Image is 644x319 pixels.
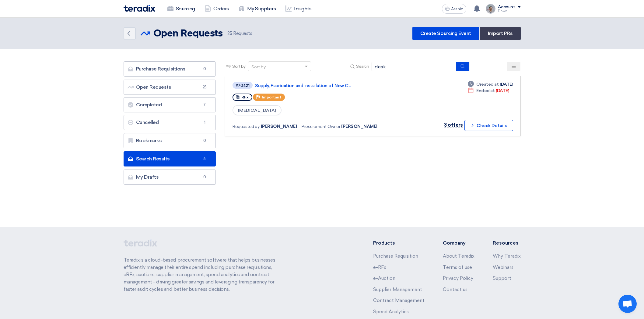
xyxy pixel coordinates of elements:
font: Bookmarks [136,138,162,143]
a: Contact us [443,287,467,292]
font: 0 [203,138,206,143]
a: Why Teradix [493,253,521,259]
font: [PERSON_NAME] [341,124,377,129]
font: Company [443,240,466,246]
a: Sourcing [163,2,200,15]
font: Search [356,64,369,69]
font: Orders [213,6,229,12]
font: Arabic [451,6,463,12]
a: Open Requests25 [124,80,216,95]
a: Cancelled1 [124,115,216,130]
font: Teradix is ​​a cloud-based procurement software that helps businesses efficiently manage their en... [124,257,275,292]
a: e-RFx [373,265,386,270]
font: [DATE] [500,82,513,87]
font: Requests [233,31,252,36]
font: [PERSON_NAME] [261,124,297,129]
font: Open Requests [136,84,171,90]
font: Insights [294,6,311,12]
a: Supplier Management [373,287,422,292]
font: Sourcing [176,6,195,12]
a: Support [493,276,511,281]
a: Spend Analytics [373,309,409,314]
font: Open Requests [153,29,223,39]
a: About Teradix [443,253,474,259]
a: Insights [281,2,316,15]
font: My Drafts [136,174,159,180]
font: Completed [136,102,162,108]
font: 3 offers [444,122,463,128]
font: Sort by [232,64,246,69]
font: 25 [203,85,207,89]
a: Completed7 [124,97,216,112]
a: Supply, Fabrication and Installation of New C... [255,83,407,88]
font: Search Results [136,156,170,162]
button: Check Details [464,120,513,131]
font: #70421 [236,83,250,88]
a: Purchase Requisition [373,253,418,259]
font: Account [498,4,515,9]
font: Created at [476,82,499,87]
font: 7 [203,102,206,107]
a: Terms of use [443,265,472,270]
font: 1 [204,120,205,125]
a: e-Auction [373,276,395,281]
font: Requested by [233,124,259,129]
font: My Suppliers [247,6,276,12]
a: Search Results6 [124,151,216,166]
font: Dowel [498,9,508,13]
font: 0 [203,175,206,179]
a: Webinars [493,265,513,270]
font: Important [262,95,281,99]
a: Orders [200,2,234,15]
a: My Drafts0 [124,170,216,185]
img: Teradix logo [124,5,155,12]
a: Purchase Requisitions0 [124,61,216,77]
a: My Suppliers [234,2,281,15]
font: Ended at [476,88,495,93]
font: Cancelled [136,119,159,125]
a: Contract Management [373,298,425,303]
font: Products [373,240,395,246]
a: Bookmarks0 [124,133,216,148]
font: Resources [493,240,519,246]
font: [MEDICAL_DATA] [238,108,276,113]
a: Open chat [618,295,637,313]
font: Purchase Requisitions [136,66,186,72]
a: Import PRs [480,27,520,40]
input: Search by title or reference number [371,62,457,71]
button: Arabic [442,4,466,14]
font: Check Details [477,123,507,128]
img: IMG_1753965247717.jpg [486,4,495,14]
font: RFx [241,95,249,99]
font: [DATE] [496,88,509,93]
font: Import PRs [488,30,513,36]
font: 25 [227,31,232,36]
font: Create Sourcing Event [420,30,471,36]
font: Supply, Fabrication and Installation of New C... [255,83,351,88]
font: 6 [203,156,206,161]
font: Sort by [251,64,266,70]
font: 0 [203,67,206,71]
font: Procurement Owner [302,124,340,129]
a: Privacy Policy [443,276,473,281]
